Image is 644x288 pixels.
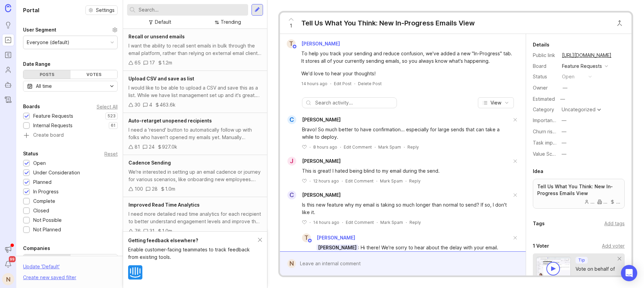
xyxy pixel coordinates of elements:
[33,226,61,233] div: Not Planned
[2,273,14,285] button: N
[5,4,11,12] img: Canny Home
[33,197,55,205] div: Complete
[111,123,116,128] p: 61
[135,101,140,109] div: 30
[123,113,267,155] a: Auto-retarget unopened recipientsI need a 'resend' button to automatically follow up with folks w...
[287,191,296,199] div: C
[2,243,14,255] button: Announcements
[135,143,140,151] div: 81
[533,73,557,80] div: Status
[358,81,382,87] div: Delete Post
[33,216,62,224] div: Not Possible
[597,199,607,204] div: ...
[23,60,51,68] div: Date Range
[128,34,185,39] span: Recall or unsend emails
[106,83,117,89] svg: toggle icon
[33,207,49,214] div: Closed
[23,70,71,79] div: Posts
[71,70,118,79] div: Votes
[315,99,393,107] input: Search activity...
[562,73,575,80] div: open
[152,185,158,193] div: 28
[409,219,421,225] div: Reply
[23,6,39,14] h1: Portal
[290,22,292,30] span: 1
[533,167,543,175] div: Idea
[139,6,245,14] input: Search...
[533,151,559,157] label: Value Scale
[558,95,567,103] div: —
[96,7,115,14] span: Settings
[378,144,401,150] button: Mark Spam
[613,16,626,30] button: Close button
[128,42,262,57] div: I want the ability to recall sent emails in bulk through the email platform, rather than relying ...
[123,29,267,71] a: Recall or unsend emailsI want the ability to recall sent emails in bulk through the email platfor...
[71,254,118,268] label: By account owner
[301,18,475,28] div: Tell Us What You Think: New In-Progress Emails View
[149,143,155,151] div: 24
[128,76,194,81] span: Upload CSV and save as list
[128,246,258,261] div: Enable customer-facing teammates to track feedback from existing tools.
[621,265,637,281] div: Open Intercom Messenger
[123,71,267,113] a: Upload CSV and save as listI would like to be able to upload a CSV and save this as a list. While...
[405,178,406,184] div: ·
[533,179,625,209] a: Tell Us What You Think: New In-Progress Emails View.........
[33,178,52,186] div: Planned
[533,129,558,134] label: Churn risk?
[562,150,566,158] div: —
[533,41,549,49] div: Details
[287,115,296,124] div: C
[302,158,341,164] span: [PERSON_NAME]
[533,219,545,228] div: Tags
[27,39,69,46] div: Everyone (default)
[33,159,46,167] div: Open
[313,144,337,150] span: 8 hours ago
[162,143,177,151] div: 927.0k
[160,101,176,109] div: 463.6k
[302,192,341,198] span: [PERSON_NAME]
[298,233,355,242] a: T[PERSON_NAME]
[155,18,171,26] div: Default
[149,59,155,66] div: 17
[135,185,143,193] div: 100
[135,59,141,66] div: 65
[2,64,14,76] a: Users
[342,178,343,184] div: ·
[490,99,501,106] span: View
[407,144,419,150] div: Reply
[562,62,602,70] div: Feature Requests
[283,39,345,48] a: T[PERSON_NAME]
[309,178,310,184] div: ·
[2,94,14,106] a: Changelog
[287,39,296,48] div: T
[563,84,567,92] div: —
[283,157,341,166] a: J[PERSON_NAME]
[478,97,514,108] button: View
[344,144,372,150] div: Edit Comment
[2,49,14,61] a: Roadmaps
[301,41,340,46] span: [PERSON_NAME]
[533,140,560,146] label: Task impact
[123,155,267,197] a: Cadence SendingWe're interested in setting up an email cadence or journey for various scenarios, ...
[165,185,175,193] div: 1.0m
[149,227,155,235] div: 31
[578,257,585,263] p: Tip
[85,5,118,15] button: Settings
[533,84,557,92] div: Owner
[404,144,405,150] div: ·
[345,178,374,184] div: Edit Comment
[128,160,171,166] span: Cadence Sending
[2,19,14,31] a: Ideas
[340,144,341,150] div: ·
[302,126,511,141] div: Bravo! So much better to have confirmation... especially for large sends that can take a while to...
[584,199,595,204] div: ...
[375,144,376,150] div: ·
[302,233,311,242] div: T
[162,227,172,235] div: 1.0m
[307,238,312,243] img: member badge
[23,133,118,139] a: Create board
[562,117,566,124] div: —
[330,81,331,87] div: ·
[562,128,566,135] div: —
